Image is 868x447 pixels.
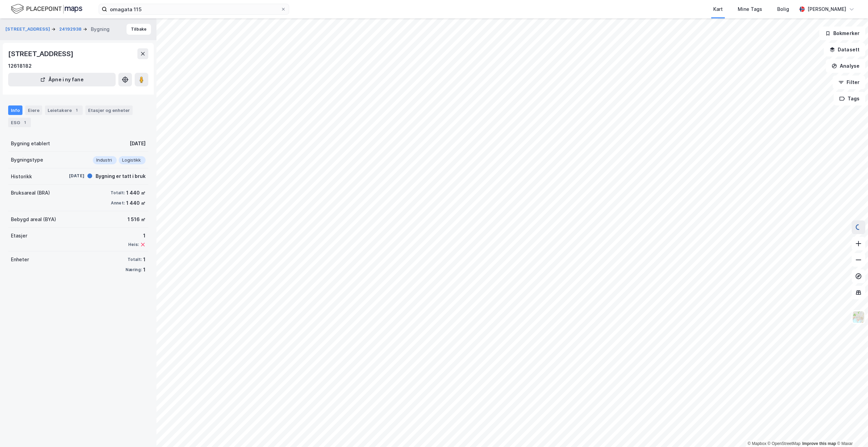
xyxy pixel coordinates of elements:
[802,441,836,446] a: Improve this map
[111,190,125,196] div: Totalt:
[45,105,83,115] div: Leietakere
[25,105,42,115] div: Eiere
[824,43,865,56] button: Datasett
[127,24,151,35] button: Tilbake
[768,441,801,446] a: OpenStreetMap
[834,414,868,447] iframe: Chat Widget
[8,105,22,115] div: Info
[73,107,80,114] div: 1
[852,311,865,324] img: Z
[128,257,142,262] div: Totalt:
[143,255,146,264] div: 1
[11,156,43,164] div: Bygningstype
[88,107,130,113] div: Etasjer og enheter
[107,4,281,14] input: Søk på adresse, matrikkel, gårdeiere, leietakere eller personer
[126,189,146,197] div: 1 440 ㎡
[826,59,865,73] button: Analyse
[11,232,27,240] div: Etasjer
[748,441,766,446] a: Mapbox
[59,26,83,33] button: 24192938
[126,199,146,207] div: 1 440 ㎡
[8,62,32,70] div: 12618182
[128,242,139,247] div: Heis:
[807,5,846,13] div: [PERSON_NAME]
[11,215,56,223] div: Bebygd areal (BYA)
[111,200,125,206] div: Annet:
[126,267,142,272] div: Næring:
[130,139,146,148] div: [DATE]
[128,215,146,223] div: 1 516 ㎡
[8,118,31,127] div: ESG
[143,266,146,274] div: 1
[11,255,29,264] div: Enheter
[11,172,32,181] div: Historikk
[91,25,110,33] div: Bygning
[713,5,723,13] div: Kart
[11,3,82,15] img: logo.f888ab2527a4732fd821a326f86c7f29.svg
[96,172,146,180] div: Bygning er tatt i bruk
[8,73,116,86] button: Åpne i ny fane
[11,189,50,197] div: Bruksareal (BRA)
[738,5,762,13] div: Mine Tags
[833,76,865,89] button: Filter
[57,173,84,179] div: [DATE]
[128,232,146,240] div: 1
[5,26,51,33] button: [STREET_ADDRESS]
[834,92,865,105] button: Tags
[819,27,865,40] button: Bokmerker
[21,119,28,126] div: 1
[8,48,75,59] div: [STREET_ADDRESS]
[777,5,789,13] div: Bolig
[11,139,50,148] div: Bygning etablert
